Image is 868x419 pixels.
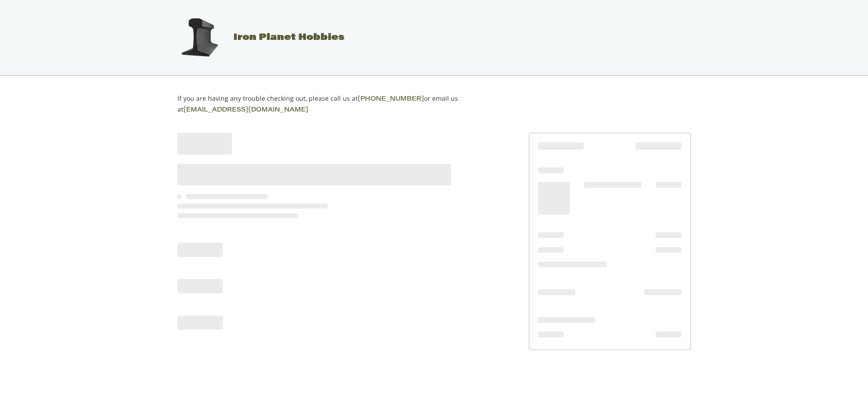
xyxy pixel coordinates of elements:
img: Iron Planet Hobbies [177,15,222,60]
p: If you are having any trouble checking out, please call us at or email us at [178,93,487,115]
a: [EMAIL_ADDRESS][DOMAIN_NAME] [183,107,308,113]
a: [PHONE_NUMBER] [358,96,424,102]
a: Iron Planet Hobbies [168,33,345,42]
span: Iron Planet Hobbies [233,33,345,42]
